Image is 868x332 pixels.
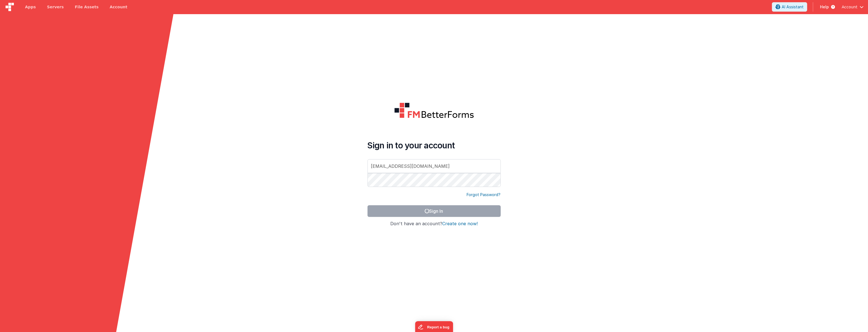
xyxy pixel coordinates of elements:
[25,4,36,10] span: Apps
[842,4,864,10] button: Account
[467,192,501,197] a: Forgot Password?
[772,2,807,12] button: AI Assistant
[842,4,857,10] span: Account
[368,140,501,150] h4: Sign in to your account
[820,4,829,10] span: Help
[368,159,501,173] input: Email Address
[442,221,478,226] button: Create one now!
[368,205,501,217] button: Sign In
[368,221,501,226] h4: Don't have an account?
[782,4,804,10] span: AI Assistant
[47,4,64,10] span: Servers
[75,4,99,10] span: File Assets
